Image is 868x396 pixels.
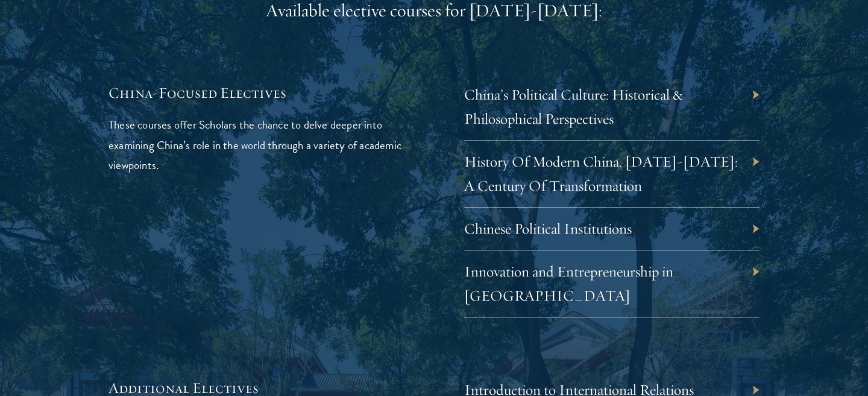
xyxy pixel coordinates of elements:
[108,83,404,103] h5: China-Focused Electives
[464,152,738,195] a: History Of Modern China, [DATE]-[DATE]: A Century Of Transformation
[464,262,673,305] a: Innovation and Entrepreneurship in [GEOGRAPHIC_DATA]
[464,219,632,238] a: Chinese Political Institutions
[108,115,404,174] p: These courses offer Scholars the chance to delve deeper into examining China’s role in the world ...
[464,85,683,128] a: China’s Political Culture: Historical & Philosophical Perspectives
